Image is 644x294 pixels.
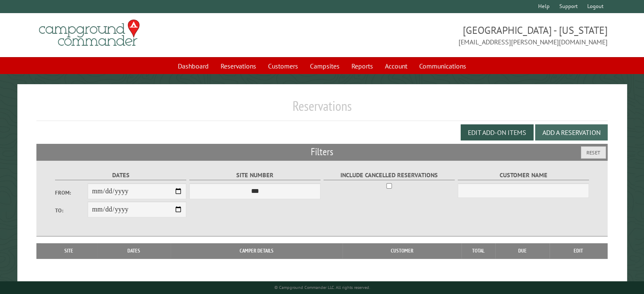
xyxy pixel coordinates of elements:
[535,124,608,140] button: Add a Reservation
[41,243,97,258] th: Site
[55,206,88,214] label: To:
[55,189,88,197] label: From:
[36,16,142,49] img: Campground Commander
[305,58,345,74] a: Campsites
[462,243,495,258] th: Total
[346,58,378,74] a: Reports
[55,170,187,180] label: Dates
[414,58,471,74] a: Communications
[189,170,321,180] label: Site Number
[97,243,171,258] th: Dates
[216,58,261,74] a: Reservations
[36,98,608,121] h1: Reservations
[322,23,608,47] span: [GEOGRAPHIC_DATA] - [US_STATE] [EMAIL_ADDRESS][PERSON_NAME][DOMAIN_NAME]
[323,170,455,180] label: Include Cancelled Reservations
[458,170,589,180] label: Customer Name
[380,58,412,74] a: Account
[173,58,214,74] a: Dashboard
[581,146,606,159] button: Reset
[550,243,608,258] th: Edit
[36,144,608,160] h2: Filters
[274,285,370,290] small: © Campground Commander LLC. All rights reserved.
[461,124,533,140] button: Edit Add-on Items
[263,58,303,74] a: Customers
[343,243,462,258] th: Customer
[171,243,343,258] th: Camper Details
[495,243,550,258] th: Due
